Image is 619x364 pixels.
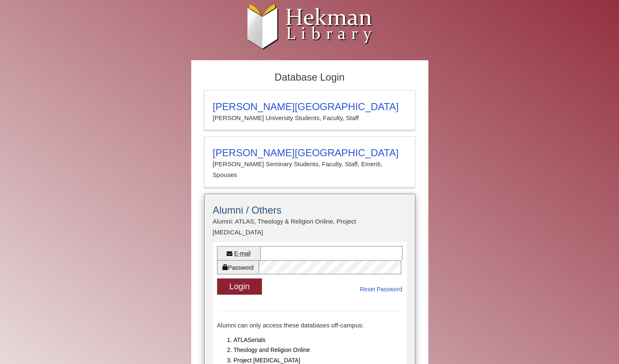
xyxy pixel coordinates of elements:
li: ATLASerials [234,335,402,345]
a: Reset Password [360,284,402,295]
p: [PERSON_NAME] University Students, Faculty, Staff [213,113,407,123]
label: Password [217,260,259,274]
button: Login [217,278,262,295]
h3: Alumni / Others [213,204,407,216]
p: Alumni can only access these databases off-campus: [217,320,402,331]
a: [PERSON_NAME][GEOGRAPHIC_DATA][PERSON_NAME] Seminary Students, Faculty, Staff, Emeriti, Spouses [204,136,415,187]
h3: [PERSON_NAME][GEOGRAPHIC_DATA] [213,101,407,113]
h2: Database Login [200,69,419,86]
p: [PERSON_NAME] Seminary Students, Faculty, Staff, Emeriti, Spouses [213,159,407,181]
h3: [PERSON_NAME][GEOGRAPHIC_DATA] [213,147,407,159]
li: Theology and Religion Online [234,345,402,355]
abbr: E-mail or username [234,250,251,257]
a: [PERSON_NAME][GEOGRAPHIC_DATA][PERSON_NAME] University Students, Faculty, Staff [204,90,415,130]
summary: Alumni / OthersAlumni: ATLAS, Theology & Religion Online, Project [MEDICAL_DATA] [213,204,407,238]
p: Alumni: ATLAS, Theology & Religion Online, Project [MEDICAL_DATA] [213,216,407,238]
